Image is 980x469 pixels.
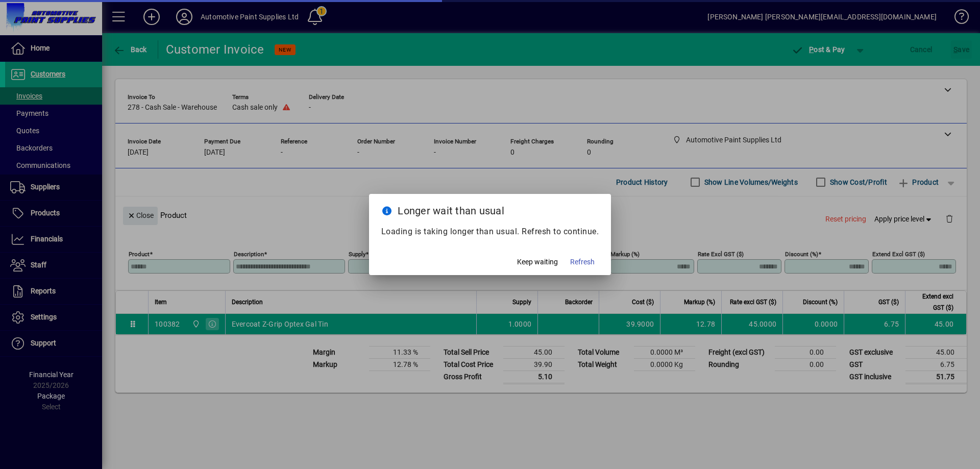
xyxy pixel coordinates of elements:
button: Keep waiting [513,253,562,271]
p: Loading is taking longer than usual. Refresh to continue. [381,226,599,238]
span: Keep waiting [517,257,558,267]
span: Longer wait than usual [398,205,504,217]
button: Refresh [566,253,599,271]
span: Refresh [570,257,595,267]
